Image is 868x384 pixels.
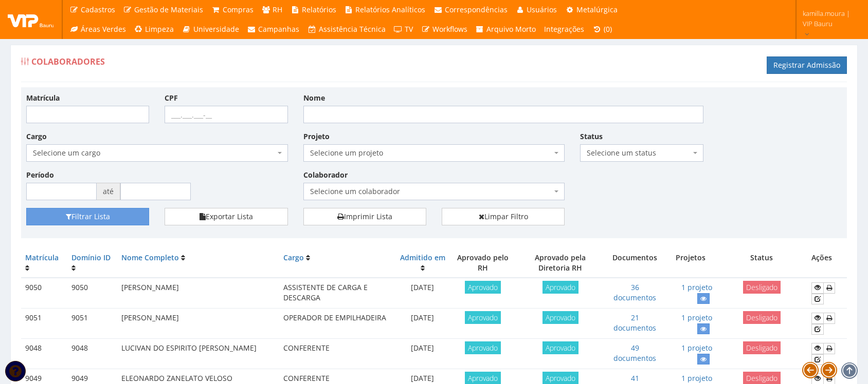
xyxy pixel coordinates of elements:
span: Limpeza [145,24,174,34]
span: Selecione um status [580,144,703,162]
span: Aprovado [542,281,578,294]
span: Selecione um status [587,148,690,158]
td: CONFERENTE [279,339,395,369]
span: Áreas Verdes [81,24,126,34]
a: 36 documentos [613,282,656,302]
span: Desligado [743,281,781,294]
button: Exportar Lista [165,208,287,225]
td: 9048 [21,339,67,369]
span: Aprovado [542,341,578,354]
a: 1 projeto [681,343,712,353]
a: Admitido em [400,253,445,262]
span: Usuários [527,5,557,14]
th: Aprovado pelo RH [450,248,515,278]
td: 9048 [67,339,117,369]
td: [DATE] [395,339,450,369]
a: Arquivo Morto [472,20,540,39]
span: Universidade [193,24,239,34]
span: kamilla.moura | VIP Bauru [803,8,855,29]
a: Matrícula [25,253,59,262]
span: Selecione um colaborador [303,183,565,200]
span: Aprovado [465,341,501,354]
span: Relatórios [302,5,336,14]
span: Arquivo Morto [486,24,536,34]
span: TV [405,24,413,34]
span: Metalúrgica [576,5,618,14]
a: Limpar Filtro [442,208,565,225]
span: Selecione um projeto [310,148,552,158]
a: Áreas Verdes [65,20,130,39]
td: 9051 [21,309,67,339]
span: Selecione um projeto [303,144,565,162]
span: Aprovado [465,281,501,294]
label: Nome [303,93,325,103]
label: Status [580,131,603,142]
label: Matrícula [26,93,60,103]
a: Cargo [283,253,304,262]
button: Filtrar Lista [26,208,149,225]
span: Selecione um colaborador [310,186,552,197]
a: Nome Completo [121,253,179,262]
span: Assistência Técnica [319,24,386,34]
span: até [97,183,120,200]
th: Projetos [664,248,716,278]
td: LUCIVAN DO ESPIRITO [PERSON_NAME] [117,339,280,369]
th: Status [716,248,807,278]
td: 9050 [67,278,117,309]
label: Período [26,170,54,180]
span: Aprovado [465,311,501,324]
a: TV [390,20,418,39]
span: Correspondências [445,5,508,14]
span: Cadastros [81,5,115,14]
td: [DATE] [395,278,450,309]
span: Aprovado [542,311,578,324]
a: Assistência Técnica [303,20,390,39]
a: Integrações [540,20,588,39]
span: Desligado [743,311,781,324]
span: Relatórios Analíticos [355,5,425,14]
td: [PERSON_NAME] [117,309,280,339]
label: CPF [165,93,178,103]
span: Campanhas [258,24,299,34]
a: Imprimir Lista [303,208,426,225]
span: Workflows [432,24,467,34]
span: Selecione um cargo [33,148,275,158]
span: RH [273,5,282,14]
span: Desligado [743,341,781,354]
span: Selecione um cargo [26,144,288,162]
span: Integrações [544,24,584,34]
span: Compras [223,5,254,14]
td: OPERADOR DE EMPILHADEIRA [279,309,395,339]
label: Cargo [26,131,47,142]
span: (0) [604,24,612,34]
td: 9051 [67,309,117,339]
img: logo [8,12,54,27]
td: [PERSON_NAME] [117,278,280,309]
a: 49 documentos [613,343,656,363]
a: (0) [588,20,616,39]
a: Limpeza [130,20,178,39]
td: ASSISTENTE DE CARGA E DESCARGA [279,278,395,309]
a: Campanhas [243,20,304,39]
span: Gestão de Materiais [134,5,203,14]
label: Colaborador [303,170,348,180]
th: Documentos [605,248,664,278]
td: 9050 [21,278,67,309]
a: 1 projeto [681,313,712,322]
th: Aprovado pela Diretoria RH [515,248,605,278]
th: Ações [807,248,847,278]
td: [DATE] [395,309,450,339]
input: ___.___.___-__ [165,106,287,123]
a: 1 projeto [681,282,712,292]
a: Registrar Admissão [767,56,847,74]
a: Workflows [417,20,472,39]
a: 1 projeto [681,373,712,383]
span: Colaboradores [31,56,105,67]
label: Projeto [303,131,330,142]
a: 21 documentos [613,313,656,333]
a: Domínio ID [71,253,111,262]
a: Universidade [178,20,243,39]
